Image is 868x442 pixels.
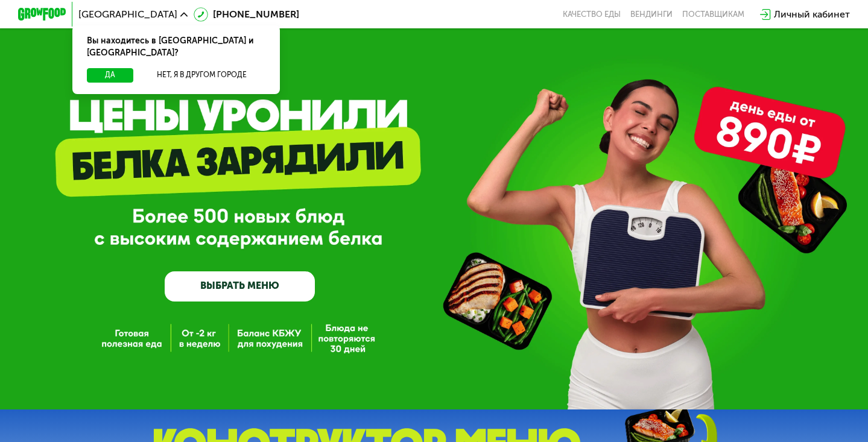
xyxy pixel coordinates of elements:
[682,10,744,19] div: поставщикам
[563,10,621,19] a: Качество еды
[138,68,265,83] button: Нет, я в другом городе
[630,10,673,19] a: Вендинги
[165,271,315,302] a: ВЫБРАТЬ МЕНЮ
[72,25,280,69] div: Вы находитесь в [GEOGRAPHIC_DATA] и [GEOGRAPHIC_DATA]?
[87,68,133,83] button: Да
[774,7,850,22] div: Личный кабинет
[78,10,177,19] span: [GEOGRAPHIC_DATA]
[194,7,299,22] a: [PHONE_NUMBER]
